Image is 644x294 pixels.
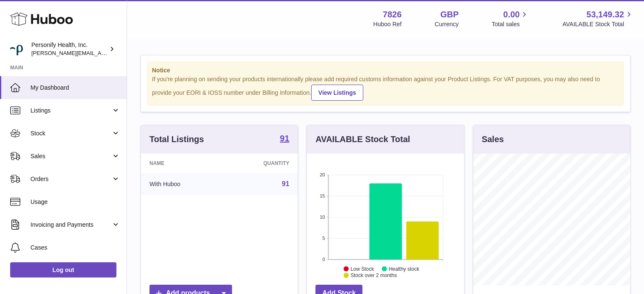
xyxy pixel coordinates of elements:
th: Name [141,154,224,173]
span: [PERSON_NAME][EMAIL_ADDRESS][PERSON_NAME][DOMAIN_NAME] [31,49,215,56]
a: 0.00 Total sales [492,9,529,28]
a: View Listings [311,85,363,101]
span: Sales [30,152,111,160]
strong: Notice [152,66,619,74]
span: 0.00 [503,9,520,20]
div: Huboo Ref [373,20,402,28]
span: Stock [30,129,111,137]
span: 53,149.32 [586,9,624,20]
span: Total sales [492,20,529,28]
div: If you're planning on sending your products internationally please add required customs informati... [152,75,619,101]
text: 0 [323,257,325,262]
text: 15 [320,193,325,198]
text: 20 [320,172,325,177]
span: Orders [30,175,111,183]
span: Invoicing and Payments [30,221,111,229]
strong: GBP [440,9,459,20]
div: Currency [435,20,459,28]
text: 10 [320,214,325,220]
span: AVAILABLE Stock Total [562,20,634,28]
a: Log out [10,262,116,278]
img: donald.holliday@virginpulse.com [10,43,23,55]
strong: 7826 [383,9,402,20]
span: Listings [30,107,111,115]
span: Cases [30,244,120,252]
strong: 91 [280,134,289,143]
a: 91 [280,134,289,144]
span: Usage [30,198,120,206]
th: Quantity [224,154,298,173]
td: With Huboo [141,173,224,195]
text: Healthy stock [389,266,420,272]
a: 91 [282,180,290,187]
h3: Total Listings [149,134,204,145]
a: 53,149.32 AVAILABLE Stock Total [562,9,634,28]
h3: AVAILABLE Stock Total [315,134,410,145]
div: Personify Health, Inc. [31,41,108,57]
h3: Sales [482,134,504,145]
text: Low Stock [351,266,374,272]
text: 5 [323,236,325,241]
text: Stock over 2 months [351,272,397,278]
span: My Dashboard [30,84,120,92]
